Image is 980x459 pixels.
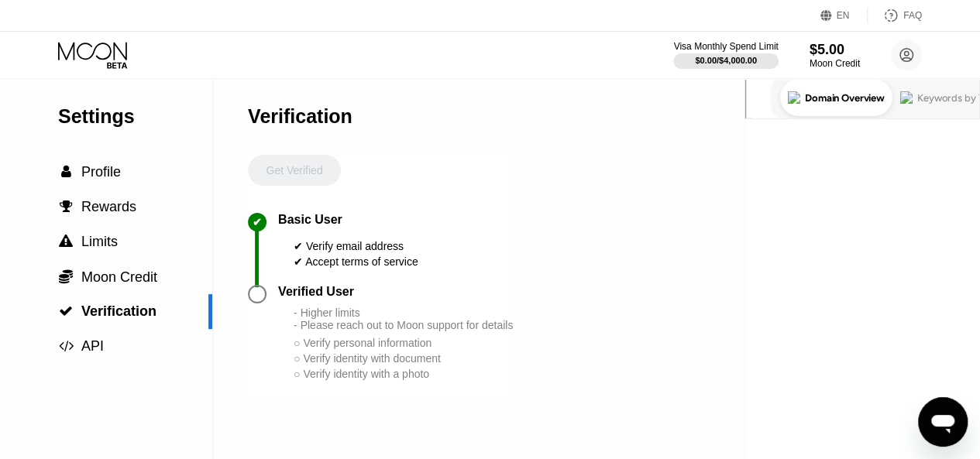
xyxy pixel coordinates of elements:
[294,352,513,365] div: ○ Verify identity with document
[810,42,860,58] div: $5.00
[25,25,37,37] img: logo_orange.svg
[81,234,118,249] span: Limits
[695,56,757,65] div: $0.00 / $4,000.00
[837,10,850,21] div: EN
[810,42,860,69] div: $5.00Moon Credit
[42,90,54,102] img: tab_domain_overview_orange.svg
[673,41,778,52] div: Visa Monthly Spend Limit
[58,339,74,353] div: 
[868,8,922,23] div: FAQ
[171,91,261,101] div: Keywords by Traffic
[253,216,262,228] div: ✔
[58,304,74,318] div: 
[58,269,74,284] div: 
[58,165,74,179] div: 
[59,269,73,284] span: 
[294,307,513,331] div: - Higher limits - Please reach out to Moon support for details
[918,397,968,447] iframe: Button to launch messaging window
[248,105,352,128] div: Verification
[81,199,136,214] span: Rewards
[58,105,212,128] div: Settings
[294,240,418,252] div: ✔ Verify email address
[154,90,167,102] img: tab_keywords_by_traffic_grey.svg
[294,368,513,380] div: ○ Verify identity with a photo
[278,285,354,299] div: Verified User
[25,40,37,53] img: website_grey.svg
[81,303,156,319] span: Verification
[58,235,74,248] div: 
[294,337,513,349] div: ○ Verify personal information
[43,25,76,37] div: v 4.0.25
[40,40,170,53] div: Domain: [DOMAIN_NAME]
[59,235,73,248] span: 
[810,58,860,69] div: Moon Credit
[81,164,121,180] span: Profile
[59,304,73,318] span: 
[81,269,157,285] span: Moon Credit
[59,91,139,101] div: Domain Overview
[673,41,778,69] div: Visa Monthly Spend Limit$0.00/$4,000.00
[294,255,418,268] div: ✔ Accept terms of service
[903,10,922,21] div: FAQ
[59,339,74,353] span: 
[60,200,73,214] span: 
[81,338,104,354] span: API
[820,8,868,23] div: EN
[58,200,74,214] div: 
[278,213,342,227] div: Basic User
[61,165,71,179] span: 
